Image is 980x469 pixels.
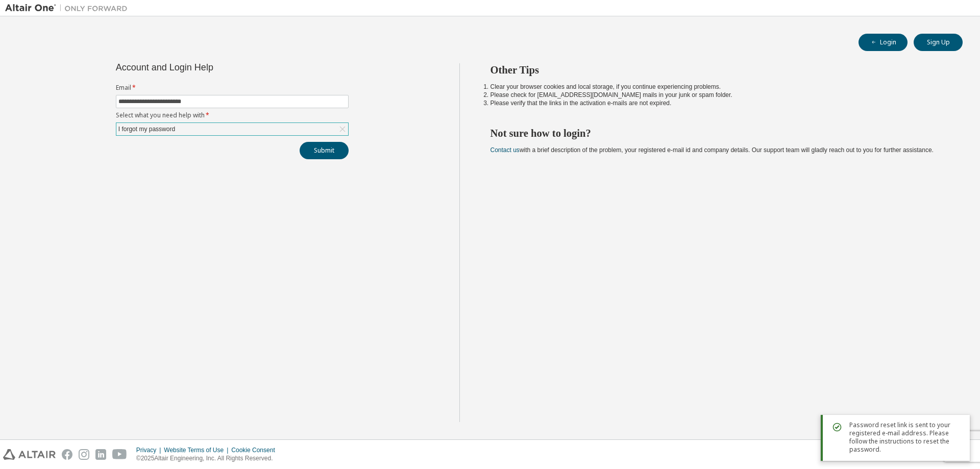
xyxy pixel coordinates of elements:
[859,34,908,51] button: Login
[79,449,89,460] img: instagram.svg
[849,421,962,454] span: Password reset link is sent to your registered e-mail address. Please follow the instructions to ...
[117,124,177,135] div: I forgot my password
[95,449,106,460] img: linkedin.svg
[5,3,133,13] img: Altair One
[231,446,281,454] div: Cookie Consent
[62,449,72,460] img: facebook.svg
[112,449,127,460] img: youtube.svg
[164,446,231,454] div: Website Terms of Use
[116,84,349,92] label: Email
[491,63,945,77] h2: Other Tips
[3,449,56,460] img: altair_logo.svg
[116,63,302,71] div: Account and Login Help
[491,127,945,140] h2: Not sure how to login?
[300,142,349,159] button: Submit
[136,454,281,463] p: © 2025 Altair Engineering, Inc. All Rights Reserved.
[491,83,945,91] li: Clear your browser cookies and local storage, if you continue experiencing problems.
[116,111,349,119] label: Select what you need help with
[491,146,520,154] a: Contact us
[491,146,934,154] span: with a brief description of the problem, your registered e-mail id and company details. Our suppo...
[116,123,348,135] div: I forgot my password
[491,91,945,99] li: Please check for [EMAIL_ADDRESS][DOMAIN_NAME] mails in your junk or spam folder.
[491,99,945,107] li: Please verify that the links in the activation e-mails are not expired.
[136,446,164,454] div: Privacy
[914,34,963,51] button: Sign Up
